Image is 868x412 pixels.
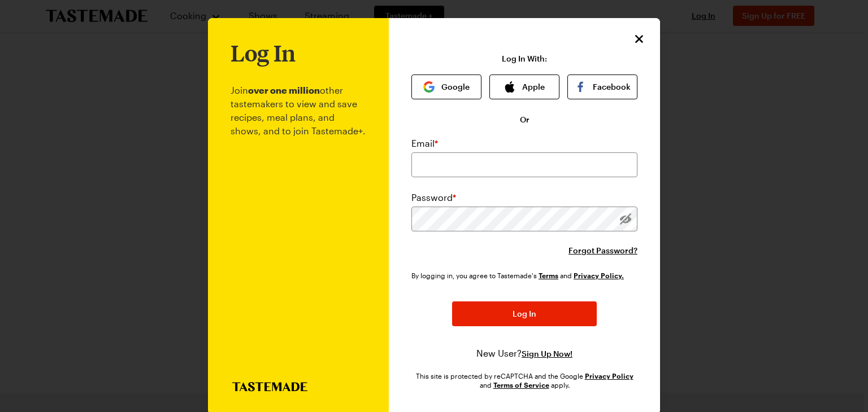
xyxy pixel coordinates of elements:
button: Close [632,32,646,46]
p: Join other tastemakers to view and save recipes, meal plans, and shows, and to join Tastemade+. [231,65,366,382]
label: Password [411,191,456,204]
h1: Log In [231,41,296,65]
button: Sign Up Now! [522,348,572,360]
a: Tastemade Terms of Service [539,270,558,280]
div: By logging in, you agree to Tastemade's and [411,270,628,281]
button: Forgot Password? [568,245,637,256]
button: Apple [489,74,559,99]
button: Facebook [567,74,637,99]
p: Log In With: [502,54,547,63]
a: Google Terms of Service [493,380,549,389]
span: Log In [513,308,536,319]
span: Or [520,114,530,125]
span: New User? [476,348,522,358]
a: Tastemade Privacy Policy [574,270,624,280]
label: Email [411,137,438,150]
button: Log In [452,301,597,326]
button: Google [411,74,481,99]
a: Google Privacy Policy [585,371,633,380]
b: over one million [248,85,320,95]
div: This site is protected by reCAPTCHA and the Google and apply. [411,371,637,389]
